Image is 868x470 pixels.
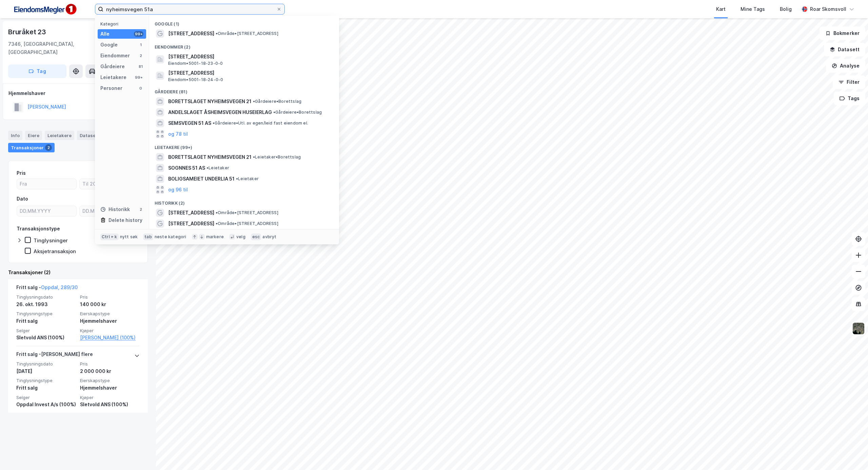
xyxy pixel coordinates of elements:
[820,26,865,40] button: Bokmerker
[16,384,76,392] div: Fritt salg
[100,205,130,213] div: Historikk
[168,77,223,82] span: Eiendom • 5001-18-24-0-0
[25,131,42,140] div: Eiere
[216,210,218,215] span: •
[168,220,214,228] span: [STREET_ADDRESS]
[80,300,140,308] div: 140 000 kr
[236,234,245,240] div: velg
[103,4,276,14] input: Søk på adresse, matrikkel, gårdeiere, leietakere eller personer
[168,30,214,38] span: [STREET_ADDRESS]
[168,61,223,66] span: Eiendom • 5001-18-23-0-0
[168,108,272,116] span: ANDELSLAGET ÅSHEIMSVEGEN HUSEIERLAG
[168,53,331,61] span: [STREET_ADDRESS]
[138,53,143,58] div: 2
[213,120,215,126] span: •
[134,75,143,80] div: 99+
[168,175,235,183] span: BOLIGSAMEIET UNDERLIA 51
[108,216,142,224] div: Delete history
[16,361,76,367] span: Tinglysningsdato
[833,75,865,89] button: Filter
[741,5,765,13] div: Mine Tags
[168,69,331,77] span: [STREET_ADDRESS]
[16,311,76,317] span: Tinglysningstype
[236,176,259,182] span: Leietaker
[100,41,118,49] div: Google
[138,42,143,48] div: 1
[8,268,148,277] div: Transaksjoner (2)
[216,221,218,226] span: •
[8,40,114,56] div: 7346, [GEOGRAPHIC_DATA], [GEOGRAPHIC_DATA]
[120,234,138,240] div: nytt søk
[834,437,868,470] div: Kontrollprogram for chat
[100,52,130,60] div: Eiendommer
[16,300,76,308] div: 26. okt. 1993
[8,89,147,97] div: Hjemmelshaver
[80,361,140,367] span: Pris
[80,384,140,392] div: Hjemmelshaver
[253,154,255,159] span: •
[16,334,76,342] div: Sletvold ANS (100%)
[100,30,110,38] div: Alle
[80,400,140,409] div: Sletvold ANS (100%)
[149,16,339,28] div: Google (1)
[716,5,726,13] div: Kart
[8,143,55,152] div: Transaksjoner
[80,311,140,317] span: Eierskapstype
[16,350,93,361] div: Fritt salg - [PERSON_NAME] flere
[16,283,78,294] div: Fritt salg -
[253,99,255,104] span: •
[216,221,278,226] span: Område • [STREET_ADDRESS]
[80,328,140,334] span: Kjøper
[168,119,211,127] span: SEMSVEGEN 51 AS
[206,165,209,170] span: •
[168,130,188,138] button: og 78 til
[138,64,143,69] div: 81
[216,31,278,36] span: Område • [STREET_ADDRESS]
[16,317,76,325] div: Fritt salg
[206,234,224,240] div: markere
[253,99,301,104] span: Gårdeiere • Borettslag
[168,153,252,161] span: BORETTSLAGET NYHEIMSVEGEN 21
[45,131,74,140] div: Leietakere
[155,234,186,240] div: neste kategori
[206,165,229,171] span: Leietaker
[16,294,76,300] span: Tinglysningsdato
[100,233,119,240] div: Ctrl + k
[149,39,339,51] div: Eiendommer (2)
[213,120,308,126] span: Gårdeiere • Utl. av egen/leid fast eiendom el.
[80,294,140,300] span: Pris
[236,176,238,181] span: •
[80,334,140,342] a: [PERSON_NAME] (100%)
[149,139,339,152] div: Leietakere (99+)
[41,284,78,290] a: Oppdal, 289/30
[834,437,868,470] iframe: Chat Widget
[16,367,76,375] div: [DATE]
[168,186,188,194] button: og 96 til
[253,154,301,160] span: Leietaker • Borettslag
[149,84,339,96] div: Gårdeiere (81)
[8,64,66,78] button: Tag
[251,233,261,240] div: esc
[100,73,126,81] div: Leietakere
[11,2,79,17] img: F4PB6Px+NJ5v8B7XTbfpPpyloAAAAASUVORK5CYII=
[168,209,214,217] span: [STREET_ADDRESS]
[273,110,322,115] span: Gårdeiere • Borettslag
[852,322,865,335] img: 9k=
[834,92,865,105] button: Tags
[143,233,153,240] div: tab
[34,237,68,244] div: Tinglysninger
[262,234,276,240] div: avbryt
[168,97,252,106] span: BORETTSLAGET NYHEIMSVEGEN 21
[17,225,60,233] div: Transaksjonstype
[45,144,52,151] div: 2
[80,206,139,216] input: DD.MM.YYYY
[80,179,139,189] input: Til 2000000
[77,131,102,140] div: Datasett
[826,59,865,73] button: Analyse
[17,179,76,189] input: Fra
[17,195,28,203] div: Dato
[16,400,76,409] div: Oppdal Invest A/s (100%)
[780,5,792,13] div: Bolig
[138,207,143,212] div: 2
[16,378,76,383] span: Tinglysningstype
